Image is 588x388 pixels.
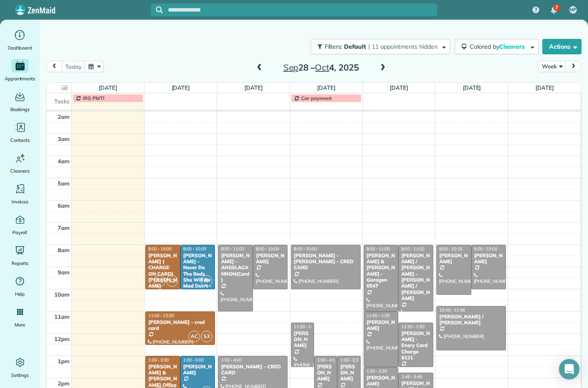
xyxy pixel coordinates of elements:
[201,275,212,287] span: RF
[183,253,213,308] div: [PERSON_NAME] - Never Do The Beds She Will Be Mad Don't - [PERSON_NAME] required
[367,246,390,252] span: 8:00 - 11:00
[283,62,299,73] span: Sep
[439,253,469,265] div: [PERSON_NAME]
[256,246,279,252] span: 8:00 - 10:00
[340,364,358,382] div: [PERSON_NAME]
[463,84,481,91] a: [DATE]
[54,335,70,342] span: 12pm
[545,1,563,20] div: 7 unread notifications
[570,6,576,13] span: MP
[12,259,29,267] span: Reports
[58,202,70,209] span: 6am
[439,246,462,252] span: 8:00 - 10:15
[148,246,171,252] span: 8:00 - 10:00
[58,224,70,231] span: 7am
[5,74,35,83] span: Appointments
[366,375,396,387] div: [PERSON_NAME]
[3,182,36,206] a: Invoices
[366,319,396,332] div: [PERSON_NAME]
[148,357,169,363] span: 1:00 - 3:00
[294,246,317,252] span: 8:00 - 10:00
[3,121,36,144] a: Contacts
[3,28,36,52] a: Dashboard
[367,313,390,318] span: 11:00 - 1:30
[401,330,431,361] div: [PERSON_NAME] - Enery Card Charge 9121
[317,364,335,382] div: [PERSON_NAME]
[58,247,70,253] span: 8am
[368,43,438,50] span: | 11 appointments hidden
[315,62,329,73] span: Oct
[156,6,163,13] svg: Focus search
[3,213,36,237] a: Payroll
[183,246,206,252] span: 8:00 - 10:00
[172,84,190,91] a: [DATE]
[151,6,163,13] button: Focus search
[188,331,200,342] span: AC
[148,319,212,332] div: [PERSON_NAME] - cred card
[62,61,85,72] button: today
[15,290,25,298] span: Help
[474,246,497,252] span: 8:00 - 10:00
[58,358,70,364] span: 1pm
[221,246,244,252] span: 8:00 - 11:00
[317,357,338,363] span: 1:00 - 4:00
[54,313,70,320] span: 11am
[294,253,358,271] div: [PERSON_NAME] -[PERSON_NAME] - CRED CARD
[401,324,424,329] span: 11:30 - 1:30
[83,95,104,101] span: IRS PMT!
[565,61,582,72] button: next
[455,39,539,54] button: Colored byCleaners
[12,197,29,206] span: Invoices
[58,180,70,187] span: 5am
[306,39,450,54] a: Filters: Default | 11 appointments hidden
[54,291,70,298] span: 10am
[559,359,579,379] div: Open Intercom Messenger
[10,167,29,175] span: Cleaners
[439,314,503,326] div: [PERSON_NAME] / [PERSON_NAME]
[317,84,335,91] a: [DATE]
[3,244,36,267] a: Reports
[366,253,396,289] div: [PERSON_NAME] & [PERSON_NAME] - Garagen 6547
[10,136,29,144] span: Contacts
[201,331,212,342] span: S3
[294,330,312,349] div: [PERSON_NAME]
[499,43,526,50] span: Cleaners
[183,357,204,363] span: 1:00 - 3:00
[220,364,285,376] div: [PERSON_NAME] - CRED CARD
[294,324,317,329] span: 11:30 - 1:30
[325,43,343,50] span: Filters:
[58,113,70,120] span: 2am
[10,105,30,114] span: Bookings
[12,228,28,237] span: Payroll
[340,357,361,363] span: 1:00 - 3:30
[58,269,70,276] span: 9am
[535,84,554,91] a: [DATE]
[474,253,504,265] div: [PERSON_NAME]
[301,95,332,101] span: Car payment
[390,84,408,91] a: [DATE]
[344,43,367,50] span: Default
[470,43,528,50] span: Colored by
[555,4,558,11] span: 7
[166,275,178,287] span: S3
[3,274,36,298] a: Help
[3,356,36,379] a: Settings
[58,135,70,142] span: 3am
[367,368,387,374] span: 1:30 - 3:30
[46,61,62,72] button: prev
[58,380,70,387] span: 2pm
[148,253,178,289] div: [PERSON_NAME] ( CHARGE ON CARD) [PERSON_NAME]
[401,253,431,302] div: [PERSON_NAME] / [PERSON_NAME] - [PERSON_NAME] / [PERSON_NAME]
[11,371,29,379] span: Settings
[154,275,165,287] span: AC
[221,357,241,363] span: 1:00 - 4:00
[220,253,250,283] div: [PERSON_NAME] - ANGELACANNON(Card)
[8,44,32,52] span: Dashboard
[15,320,25,329] span: More
[401,374,422,379] span: 1:45 - 3:45
[58,158,70,165] span: 4am
[3,90,36,114] a: Bookings
[439,307,465,313] span: 10:45 - 12:45
[268,63,374,72] h2: 28 – 4, 2025
[256,253,285,265] div: [PERSON_NAME]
